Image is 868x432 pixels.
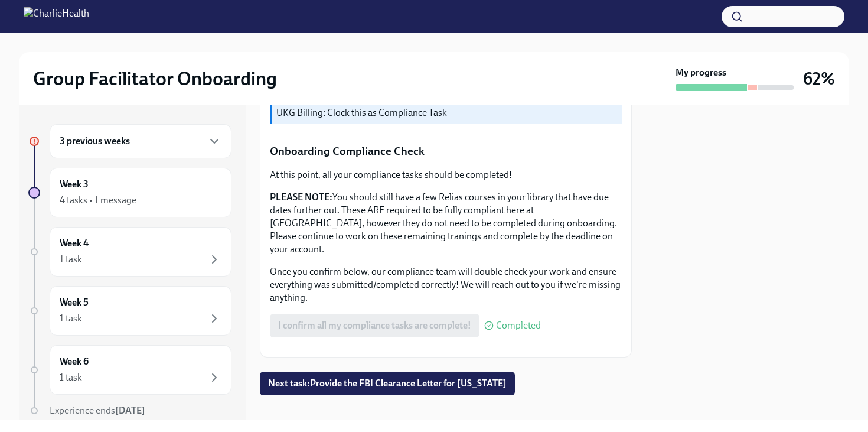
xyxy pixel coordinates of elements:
[60,371,82,384] div: 1 task
[260,372,515,395] button: Next task:Provide the FBI Clearance Letter for [US_STATE]
[60,312,82,325] div: 1 task
[60,296,89,309] h6: Week 5
[276,106,617,119] p: UKG Billing: Clock this as Compliance Task
[270,168,622,181] p: At this point, all your compliance tasks should be completed!
[50,405,145,416] span: Experience ends
[270,191,332,203] strong: PLEASE NOTE:
[268,378,507,389] span: Next task : Provide the FBI Clearance Letter for [US_STATE]
[60,253,82,266] div: 1 task
[50,124,231,158] div: 3 previous weeks
[803,68,835,89] h3: 62%
[115,405,145,416] strong: [DATE]
[496,321,541,330] span: Completed
[60,194,136,207] div: 4 tasks • 1 message
[270,144,622,159] p: Onboarding Compliance Check
[60,178,89,191] h6: Week 3
[60,135,130,148] h6: 3 previous weeks
[28,286,231,336] a: Week 51 task
[270,191,622,256] p: You should still have a few Relias courses in your library that have due dates further out. These...
[24,7,89,26] img: CharlieHealth
[28,227,231,277] a: Week 41 task
[270,265,622,304] p: Once you confirm below, our compliance team will double check your work and ensure everything was...
[33,67,277,90] h2: Group Facilitator Onboarding
[28,168,231,217] a: Week 34 tasks • 1 message
[676,66,726,79] strong: My progress
[28,345,231,395] a: Week 61 task
[60,355,89,368] h6: Week 6
[60,237,89,250] h6: Week 4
